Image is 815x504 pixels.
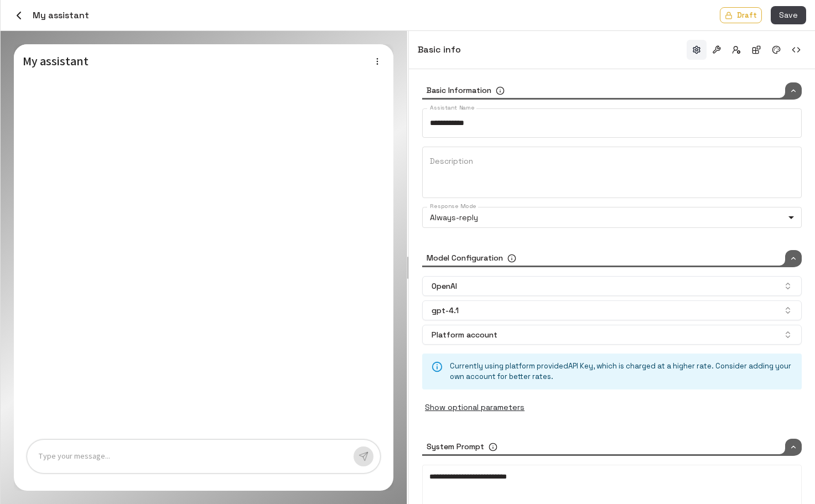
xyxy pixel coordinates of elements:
h6: Basic info [418,43,461,57]
label: Response Mode [430,202,476,210]
label: Assistant Name [430,103,474,112]
h6: Model Configuration [427,252,503,264]
button: gpt-4.1 [422,300,802,320]
button: Embed [786,40,806,60]
button: OpenAI [422,276,802,296]
button: Show optional parameters [422,398,527,417]
button: Platform account [422,325,802,345]
p: Currently using platform provided API Key , which is charged at a higher rate. Consider adding yo... [450,361,793,382]
button: Tools [707,40,726,60]
h6: System Prompt [427,441,484,453]
button: Access [726,40,746,60]
h5: My assistant [23,53,294,69]
button: Integrations [746,40,766,60]
button: Basic info [687,40,707,60]
h6: Basic Information [427,85,491,97]
p: Always-reply [430,212,784,224]
button: Branding [766,40,786,60]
